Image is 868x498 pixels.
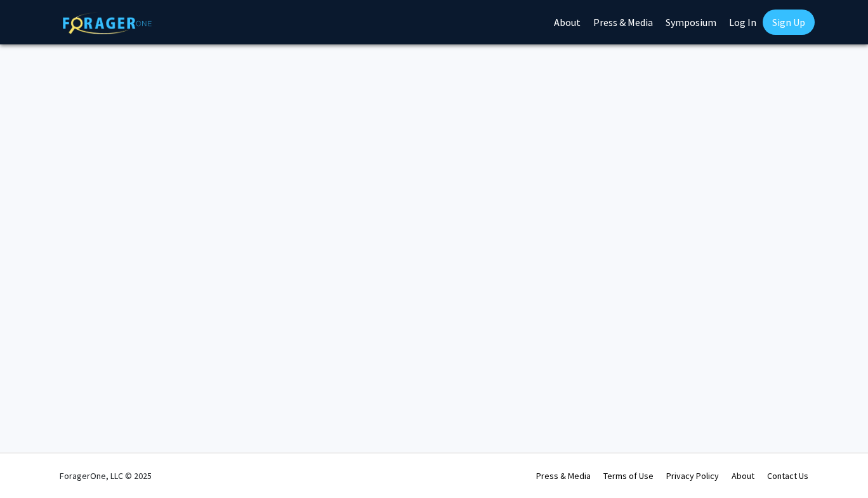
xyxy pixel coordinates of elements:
[666,470,719,482] a: Privacy Policy
[603,470,654,482] a: Terms of Use
[732,470,754,482] a: About
[63,12,152,34] img: ForagerOne Logo
[60,454,152,498] div: ForagerOne, LLC © 2025
[763,10,815,35] a: Sign Up
[536,470,591,482] a: Press & Media
[767,470,808,482] a: Contact Us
